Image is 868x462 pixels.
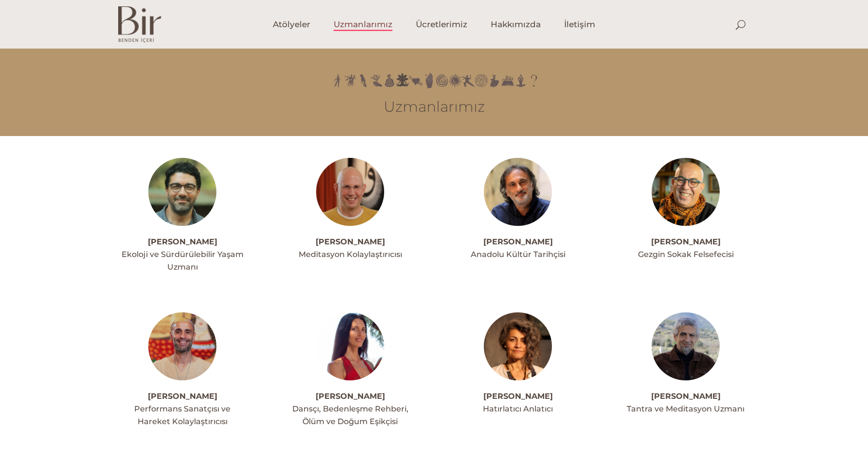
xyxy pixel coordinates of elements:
[651,237,721,246] a: [PERSON_NAME]
[316,237,385,246] a: [PERSON_NAME]
[148,237,217,246] a: [PERSON_NAME]
[484,312,552,380] img: arbilprofilfoto-300x300.jpg
[292,404,408,426] span: Dansçı, Bedenleşme Rehberi, Ölüm ve Doğum Eşikçisi
[491,19,541,30] span: Hakkımızda
[652,312,720,380] img: Koray_Arham_Mincinozlu_002_copy-300x300.jpg
[484,158,552,226] img: Ali_Canip_Olgunlu_003_copy-300x300.jpg
[416,19,467,30] span: Ücretlerimiz
[316,158,384,226] img: meditasyon-ahmet-1-300x300.jpg
[483,237,553,246] a: [PERSON_NAME]
[564,19,595,30] span: İletişim
[273,19,310,30] span: Atölyeler
[148,392,217,401] a: [PERSON_NAME]
[627,404,744,413] span: Tantra ve Meditasyon Uzmanı
[638,250,734,259] span: Gezgin Sokak Felsefecisi
[652,158,720,226] img: alinakiprofil--300x300.jpg
[148,312,216,380] img: alperakprofil-300x300.jpg
[651,392,721,401] a: [PERSON_NAME]
[316,392,385,401] a: [PERSON_NAME]
[118,98,750,116] h3: Uzmanlarımız
[471,250,566,259] span: Anadolu Kültür Tarihçisi
[299,250,402,259] span: Meditasyon Kolaylaştırıcısı
[122,250,244,272] span: Ekoloji ve Sürdürülebilir Yaşam Uzmanı
[483,392,553,401] a: [PERSON_NAME]
[483,404,553,413] span: Hatırlatıcı Anlatıcı
[334,19,392,30] span: Uzmanlarımız
[148,158,216,226] img: ahmetacarprofil--300x300.jpg
[134,404,230,426] span: Performans Sanatçısı ve Hareket Kolaylaştırıcısı
[316,312,384,380] img: amberprofil1-300x300.jpg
